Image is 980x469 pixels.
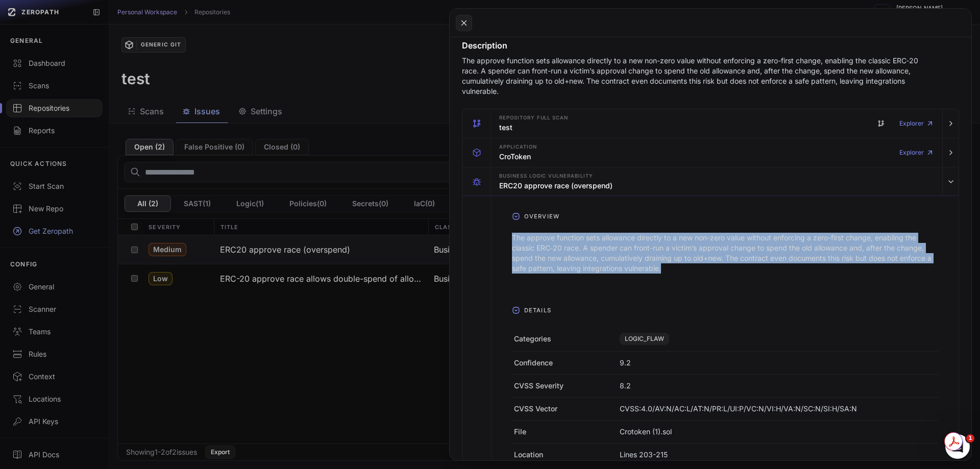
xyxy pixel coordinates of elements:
[620,404,857,414] p: CVSS:4.0/AV:N/AC:L/AT:N/PR:L/UI:P/VC:N/VI:H/VA:N/SC:N/SI:H/SA:N
[514,358,553,368] span: Confidence
[499,152,531,162] h3: CroToken
[514,381,563,391] span: CVSS Severity
[499,174,593,179] span: Business Logic Vulnerability
[462,167,959,196] button: Business Logic Vulnerability ERC20 approve race (overspend)
[499,144,537,150] span: Application
[512,233,938,274] p: The approve function sets allowance directly to a new non-zero value without enforcing a zero-fir...
[899,113,934,134] a: Explorer
[620,427,672,437] p: Crotoken (1).sol
[620,450,668,460] p: Lines 203-215
[499,181,612,191] h3: ERC20 approve race (overspend)
[514,404,557,414] span: CVSS Vector
[514,450,543,460] span: Location
[620,381,631,391] p: 8.2
[504,208,946,225] button: Overview
[620,333,669,345] p: LOGIC_FLAW
[504,302,946,318] button: Details
[520,302,555,318] span: Details
[499,122,512,133] h3: test
[620,358,631,368] p: 9.2
[899,142,934,163] a: Explorer
[514,427,526,437] span: File
[462,138,959,167] button: Application CroToken Explorer
[514,334,551,344] span: Categories
[462,109,959,138] button: test Explorer
[520,208,563,225] span: Overview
